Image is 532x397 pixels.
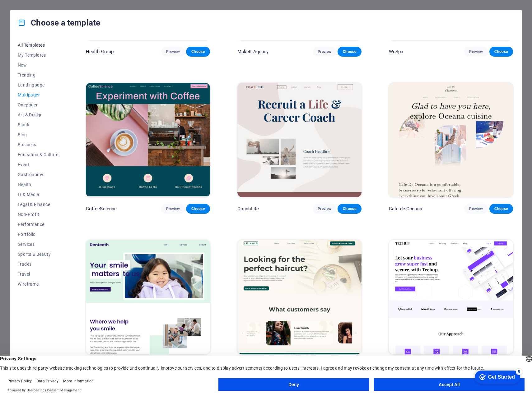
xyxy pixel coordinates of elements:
span: Education & Culture [18,152,58,157]
button: Preview [313,47,336,57]
button: Choose [186,47,210,57]
span: Preview [166,206,180,211]
div: Get Started 5 items remaining, 0% complete [5,3,50,16]
span: Portfolio [18,232,58,237]
img: TechUp [389,240,513,354]
span: All Templates [18,43,58,48]
p: CoffeeScience [86,206,117,212]
span: IT & Media [18,192,58,197]
button: Wireframe [18,279,58,289]
button: Trades [18,259,58,269]
span: Non-Profit [18,212,58,217]
span: Landingpage [18,82,58,87]
button: Blog [18,130,58,140]
span: Preview [318,49,331,54]
button: Event [18,160,58,170]
button: Services [18,239,58,249]
span: Choose [494,206,508,211]
button: New [18,60,58,70]
button: Blank [18,120,58,130]
span: Preview [166,49,180,54]
span: Preview [318,206,331,211]
span: Trades [18,262,58,267]
span: Trending [18,72,58,77]
button: My Templates [18,50,58,60]
span: Preview [469,49,483,54]
p: MakeIt Agency [237,49,269,55]
img: Denteeth [86,240,210,354]
p: Health Group [86,49,114,55]
span: Preview [469,206,483,211]
span: Services [18,242,58,247]
span: Gastronomy [18,172,58,177]
span: Blank [18,122,58,127]
span: Multipager [18,92,58,97]
button: Preview [161,204,185,214]
span: Sports & Beauty [18,252,58,257]
button: Preview [464,47,488,57]
span: Choose [343,206,356,211]
button: IT & Media [18,189,58,199]
button: Performance [18,219,58,229]
button: Landingpage [18,80,58,90]
div: Get Started [18,7,45,12]
span: Onepager [18,102,58,107]
div: 5 [46,1,52,7]
button: Trending [18,70,58,80]
button: Portfolio [18,229,58,239]
button: Health [18,180,58,189]
img: Le Hair [237,240,362,354]
span: Legal & Finance [18,202,58,207]
button: Sports & Beauty [18,249,58,259]
button: Multipager [18,90,58,100]
button: Onepager [18,100,58,110]
button: Gastronomy [18,170,58,180]
span: Event [18,162,58,167]
button: Choose [338,204,361,214]
span: Business [18,142,58,147]
span: Travel [18,272,58,277]
p: WeSpa [389,49,404,55]
button: Choose [489,47,513,57]
h4: Choose a template [18,18,100,28]
button: Preview [161,47,185,57]
span: Choose [494,49,508,54]
img: CoachLife [237,83,362,197]
span: Art & Design [18,112,58,117]
span: Health [18,182,58,187]
span: New [18,63,58,68]
span: Performance [18,222,58,227]
button: Choose [186,204,210,214]
p: Cafe de Oceana [389,206,422,212]
button: Choose [338,47,361,57]
span: Wireframe [18,282,58,287]
button: Art & Design [18,110,58,120]
img: Cafe de Oceana [389,83,513,197]
button: Non-Profit [18,209,58,219]
button: Business [18,140,58,150]
span: Choose [191,206,205,211]
button: Travel [18,269,58,279]
span: Blog [18,132,58,137]
button: Preview [313,204,336,214]
p: CoachLife [237,206,259,212]
span: Choose [343,49,356,54]
button: Legal & Finance [18,199,58,209]
button: All Templates [18,40,58,50]
span: My Templates [18,53,58,58]
span: Choose [191,49,205,54]
img: CoffeeScience [86,83,210,197]
button: Choose [489,204,513,214]
button: Education & Culture [18,150,58,160]
button: Preview [464,204,488,214]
